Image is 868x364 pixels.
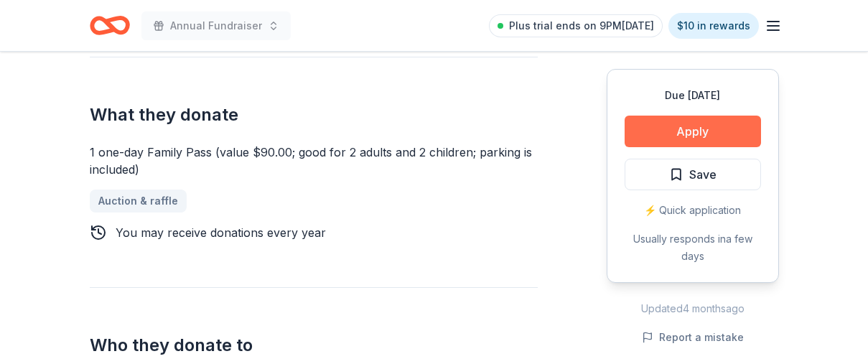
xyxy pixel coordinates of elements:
[689,165,717,184] span: Save
[170,17,262,34] span: Annual Fundraiser
[90,103,538,126] h2: What they donate
[90,190,187,213] a: Auction & raffle
[509,17,654,34] span: Plus trial ends on 9PM[DATE]
[90,9,130,42] a: Home
[642,329,744,346] button: Report a mistake
[607,300,779,317] div: Updated 4 months ago
[625,202,761,219] div: ⚡️ Quick application
[489,14,663,37] a: Plus trial ends on 9PM[DATE]
[116,224,326,241] div: You may receive donations every year
[90,334,538,357] h2: Who they donate to
[625,159,761,190] button: Save
[625,230,761,265] div: Usually responds in a few days
[625,116,761,147] button: Apply
[668,13,759,39] a: $10 in rewards
[625,87,761,104] div: Due [DATE]
[141,11,291,40] button: Annual Fundraiser
[90,144,538,178] div: 1 one-day Family Pass (value $90.00; good for 2 adults and 2 children; parking is included)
